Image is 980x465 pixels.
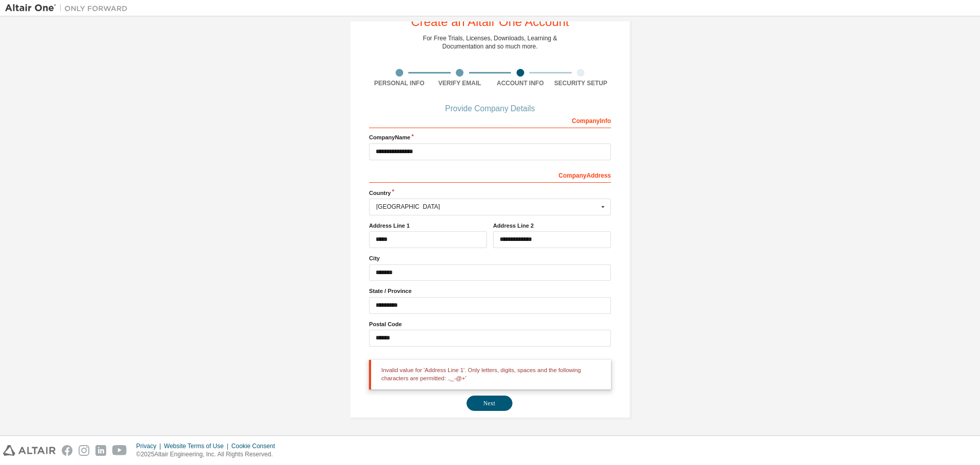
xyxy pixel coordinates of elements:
img: instagram.svg [79,445,89,456]
div: [GEOGRAPHIC_DATA] [376,204,598,210]
div: Website Terms of Use [164,442,231,450]
label: Postal Code [369,320,611,328]
div: Provide Company Details [369,106,611,112]
label: Address Line 2 [493,222,611,230]
div: Company Info [369,112,611,128]
button: Next [467,396,512,411]
div: Security Setup [551,79,611,87]
label: Country [369,189,611,197]
div: Invalid value for 'Address Line 1'. Only letters, digits, spaces and the following characters are... [369,360,611,390]
img: facebook.svg [62,445,72,456]
p: © 2025 Altair Engineering, Inc. All Rights Reserved. [136,450,281,459]
div: Verify Email [430,79,491,87]
div: Company Address [369,166,611,183]
img: Altair One [5,3,133,13]
label: Address Line 1 [369,222,487,230]
img: altair_logo.svg [3,445,56,456]
label: State / Province [369,287,611,295]
label: City [369,254,611,262]
div: Account Info [490,79,551,87]
div: Personal Info [369,79,430,87]
div: For Free Trials, Licenses, Downloads, Learning & Documentation and so much more. [423,34,557,51]
img: youtube.svg [112,445,127,456]
img: linkedin.svg [95,445,106,456]
div: Privacy [136,442,164,450]
div: Create an Altair One Account [411,16,569,28]
label: Company Name [369,133,611,141]
div: Cookie Consent [231,442,281,450]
